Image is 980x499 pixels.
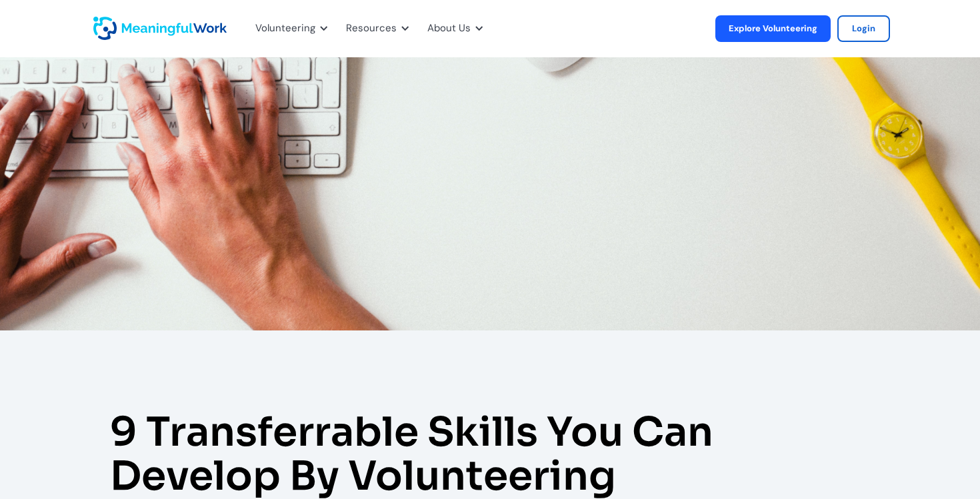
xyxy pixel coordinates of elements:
[247,7,331,51] div: Volunteering
[346,20,397,37] div: Resources
[715,15,831,42] a: Explore Volunteering
[338,7,413,51] div: Resources
[837,15,890,42] a: Login
[419,7,487,51] div: About Us
[427,20,471,37] div: About Us
[93,17,127,40] a: home
[110,410,870,498] h1: 9 Transferrable Skills You Can Develop By Volunteering
[255,20,315,37] div: Volunteering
